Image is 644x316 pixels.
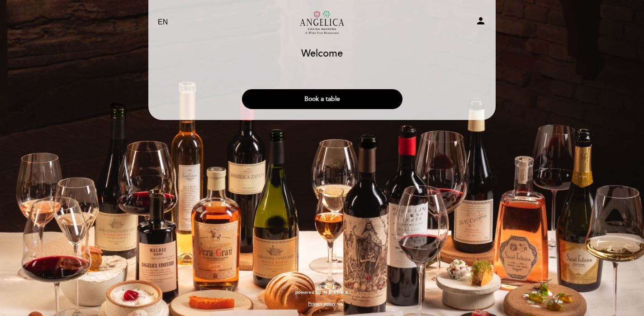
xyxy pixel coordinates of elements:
[323,291,349,295] img: MEITRE
[242,89,402,109] button: Book a table
[295,289,349,296] a: powered by
[475,15,486,29] button: person
[265,10,379,35] a: Restaurante [PERSON_NAME] Maestra
[308,301,336,307] a: Privacy policy
[475,15,486,26] i: person
[301,48,343,59] h1: Welcome
[295,289,321,296] span: powered by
